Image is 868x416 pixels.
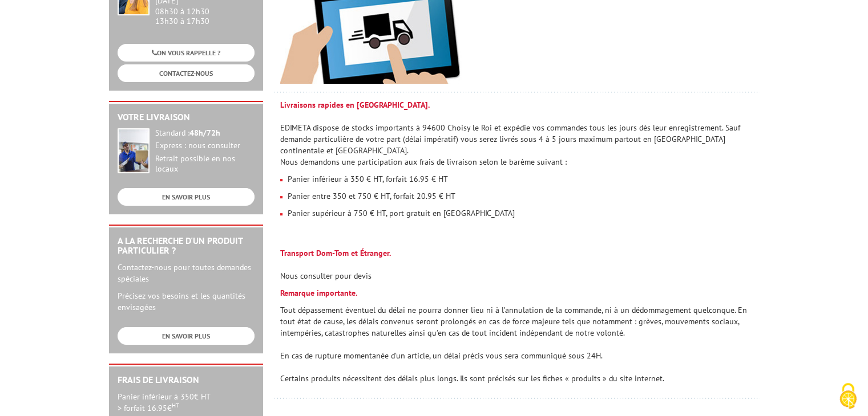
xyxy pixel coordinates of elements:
p: EDIMETA dispose de stocks importants à 94600 Choisy le Roi et expédie vos commandes tous les jour... [280,99,754,168]
p: Précisez vos besoins et les quantités envisagées [118,290,255,313]
a: EN SAVOIR PLUS [118,327,255,345]
a: CONTACTEZ-NOUS [118,64,255,82]
img: Cookies (fenêtre modale) [834,382,862,410]
img: widget-livraison.jpg [118,128,150,173]
div: Retrait possible en nos locaux [155,154,255,174]
p: Contactez-nous pour toutes demandes spéciales [118,262,255,284]
h2: Votre livraison [118,112,255,123]
p: Panier entre 350 et 750 € HT, forfait 20.95 € HT [280,190,754,202]
strong: 48h/72h [189,128,220,138]
p: Panier inférieur à 350 € HT, forfait 16.95 € HT [280,173,754,185]
a: ON VOUS RAPPELLE ? [118,44,255,62]
strong: Livraisons rapides en [GEOGRAPHIC_DATA]. [280,100,430,110]
div: Express : nous consulter [155,141,255,151]
strong: Transport Dom-Tom et Étranger. [280,248,391,258]
h2: Frais de Livraison [118,375,255,385]
p: Panier inférieur à 350€ HT [118,391,255,414]
a: EN SAVOIR PLUS [118,188,255,206]
p: Tout dépassement éventuel du délai ne pourra donner lieu ni à l’annulation de la commande, ni à u... [280,304,754,384]
button: Cookies (fenêtre modale) [828,377,868,416]
strong: Remarque importante. [280,288,357,298]
img: puce_rouge.gif [280,195,288,199]
p: Panier supérieur à 750 € HT, port gratuit en [GEOGRAPHIC_DATA] [280,207,754,219]
div: Standard : [155,128,255,138]
sup: HT [172,401,179,409]
img: puce_rouge.gif [280,212,288,217]
span: > forfait 16.95€ [118,403,179,413]
h2: A la recherche d'un produit particulier ? [118,236,255,256]
img: puce_rouge.gif [280,178,288,182]
p: Nous consulter pour devis [280,247,754,282]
